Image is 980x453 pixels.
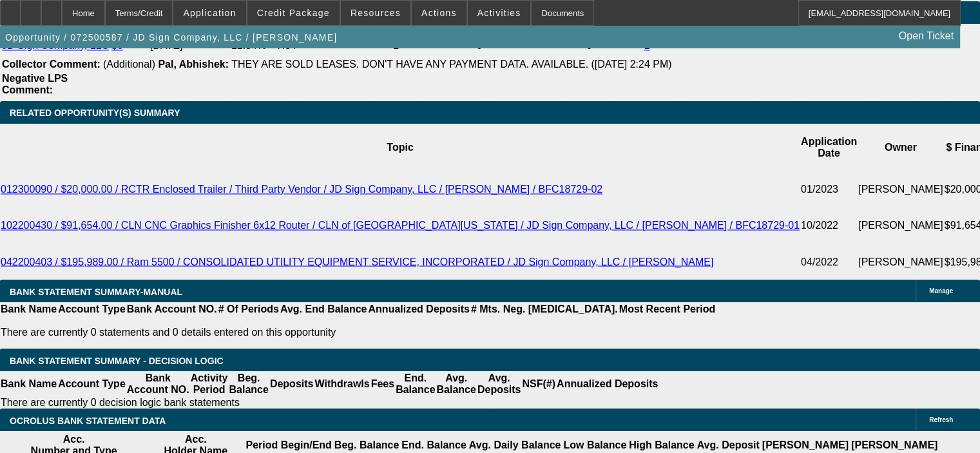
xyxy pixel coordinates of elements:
button: Application [173,1,245,25]
a: 102200430 / $91,654.00 / CLN CNC Graphics Finisher 6x12 Router / CLN of [GEOGRAPHIC_DATA][US_STAT... [1,220,800,231]
th: Avg. Balance [436,371,476,396]
th: Beg. Balance [228,371,269,396]
span: Manage [929,287,953,294]
span: Actions [421,8,457,18]
th: Owner [858,124,944,171]
span: Bank Statement Summary - Decision Logic [10,355,224,365]
b: Pal, Abhishek: [158,59,229,70]
th: Avg. Deposits [477,371,522,396]
td: 01/2023 [800,171,858,207]
span: Application [183,8,236,18]
td: [PERSON_NAME] [858,207,944,244]
th: Annualized Deposits [367,302,470,315]
span: RELATED OPPORTUNITY(S) SUMMARY [10,108,180,118]
span: Resources [351,8,401,18]
th: NSF(#) [521,371,556,396]
span: Refresh [929,416,953,423]
td: [PERSON_NAME] [858,244,944,280]
a: 042200403 / $195,989.00 / Ram 5500 / CONSOLIDATED UTILITY EQUIPMENT SERVICE, INCORPORATED / JD Si... [1,256,713,267]
th: Deposits [269,371,314,396]
th: Bank Account NO. [126,302,218,315]
a: 012300090 / $20,000.00 / RCTR Enclosed Trailer / Third Party Vendor / JD Sign Company, LLC / [PER... [1,184,602,195]
span: OCROLUS BANK STATEMENT DATA [10,415,166,425]
th: Fees [370,371,395,396]
span: BANK STATEMENT SUMMARY-MANUAL [10,286,182,296]
th: Account Type [57,371,126,396]
a: Open Ticket [894,25,959,47]
th: Activity Period [190,371,229,396]
td: [PERSON_NAME] [858,171,944,207]
th: Application Date [800,124,858,171]
button: Actions [412,1,466,25]
th: End. Balance [395,371,436,396]
button: Resources [341,1,410,25]
td: 04/2022 [800,244,858,280]
th: Account Type [57,302,126,315]
th: Bank Account NO. [126,371,190,396]
th: Annualized Deposits [556,371,658,396]
th: # Mts. Neg. [MEDICAL_DATA]. [470,302,619,315]
th: Most Recent Period [619,302,716,315]
td: 10/2022 [800,207,858,244]
span: Credit Package [257,8,330,18]
th: Withdrawls [314,371,370,396]
b: Negative LPS Comment: [2,73,68,95]
th: # Of Periods [218,302,280,315]
b: Collector Comment: [2,59,101,70]
span: THEY ARE SOLD LEASES. DON'T HAVE ANY PAYMENT DATA. AVAILABLE. ([DATE] 2:24 PM) [231,59,671,70]
p: There are currently 0 statements and 0 details entered on this opportunity [1,326,715,338]
th: Avg. End Balance [280,302,368,315]
span: Activities [477,8,521,18]
span: (Additional) [103,59,155,70]
button: Activities [468,1,531,25]
span: Opportunity / 072500587 / JD Sign Company, LLC / [PERSON_NAME] [5,32,337,43]
button: Credit Package [247,1,340,25]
